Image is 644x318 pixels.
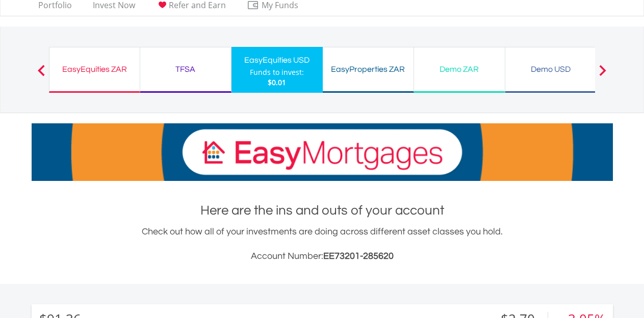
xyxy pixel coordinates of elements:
div: Demo ZAR [420,62,499,76]
span: EE73201-285620 [323,251,394,261]
div: Check out how all of your investments are doing across different asset classes you hold. [32,225,613,263]
h1: Here are the ins and outs of your account [32,201,613,220]
img: EasyMortage Promotion Banner [32,123,613,181]
div: EasyEquities ZAR [56,62,134,76]
div: Demo USD [511,62,590,76]
h3: Account Number: [32,249,613,263]
span: $0.01 [268,77,286,87]
button: Previous [31,70,51,80]
div: TFSA [146,62,225,76]
div: Funds to invest: [250,67,304,77]
div: EasyProperties ZAR [329,62,407,76]
button: Next [593,70,613,80]
div: EasyEquities USD [238,53,317,67]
